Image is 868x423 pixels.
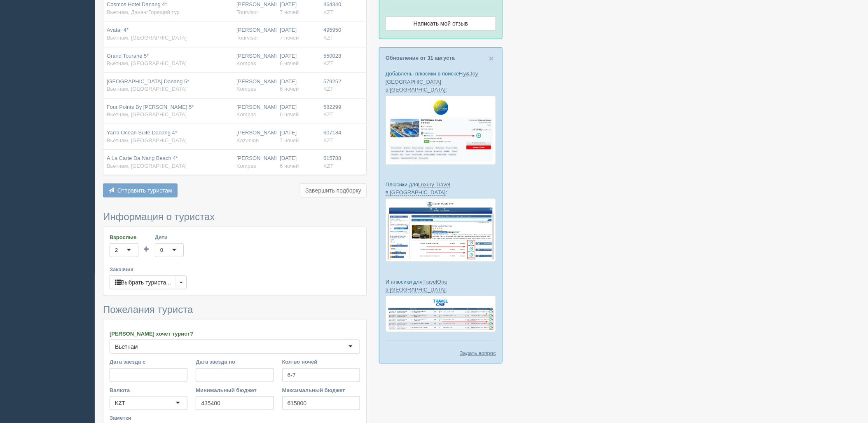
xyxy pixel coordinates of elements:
div: [DATE] [280,52,317,68]
div: [PERSON_NAME] [236,26,273,42]
span: Вьетнам, [GEOGRAPHIC_DATA] [107,111,187,117]
span: Kompas [236,111,256,117]
span: KZT [323,163,334,169]
span: KZT [323,86,334,92]
button: Close [489,54,494,63]
div: [DATE] [280,155,317,170]
a: Luxury Travel в [GEOGRAPHIC_DATA] [386,181,450,196]
span: 579252 [323,78,341,85]
span: Вьетнам, [GEOGRAPHIC_DATA] [107,86,187,92]
div: [DATE] [280,129,317,144]
a: Fly&Joy [GEOGRAPHIC_DATA] в [GEOGRAPHIC_DATA] [386,70,478,93]
span: 615788 [323,155,341,161]
span: Вьетнам, [GEOGRAPHIC_DATA] [107,163,187,169]
span: A La Carte Da Nang Beach 4* [107,155,178,161]
label: Дата заезда с [110,358,187,366]
span: × [489,54,494,63]
label: Валюта [110,386,187,394]
span: KZT [323,137,334,143]
a: Задать вопрос [460,349,496,357]
label: Максимальный бюджет [282,386,360,394]
p: И плюсики для : [386,278,496,294]
div: 0 [160,246,163,254]
span: 6 ночей [280,60,299,66]
img: luxury-travel-%D0%BF%D0%BE%D0%B4%D0%B1%D0%BE%D1%80%D0%BA%D0%B0-%D1%81%D1%80%D0%BC-%D0%B4%D0%BB%D1... [386,198,496,262]
img: travel-one-%D0%BF%D1%96%D0%B4%D0%B1%D1%96%D1%80%D0%BA%D0%B0-%D1%81%D1%80%D0%BC-%D0%B4%D0%BB%D1%8F... [386,296,496,332]
div: [PERSON_NAME] [236,52,273,68]
input: 7-10 или 7,10,14 [282,368,360,382]
label: Дети [155,233,184,241]
div: [PERSON_NAME] [236,129,273,144]
span: KZT [323,9,334,15]
span: Cosmos Hotel Danang 4* [107,1,167,7]
span: KZT [323,60,334,66]
div: [PERSON_NAME] [236,155,273,170]
span: Вьетнам, [GEOGRAPHIC_DATA] [107,35,187,41]
button: Завершить подборку [300,183,367,197]
span: Kazunion [236,137,259,143]
label: Минимальный бюджет [196,386,274,394]
div: [DATE] [280,103,317,119]
label: Кол-во ночей [282,358,360,366]
span: 7 ночей [280,35,299,41]
h3: Информация о туристах [103,211,367,222]
div: KZT [115,399,125,407]
label: [PERSON_NAME] хочет турист? [110,330,360,338]
label: Заметки [110,414,360,422]
img: fly-joy-de-proposal-crm-for-travel-agency.png [386,96,496,165]
span: Вьетнам, ДанангГорящий тур [107,9,180,15]
span: 7 ночей [280,137,299,143]
span: KZT [323,111,334,117]
span: Tourvisor [236,35,258,41]
span: 495950 [323,27,341,33]
span: Avatar 4* [107,27,129,33]
span: 582299 [323,104,341,110]
a: TravelOne в [GEOGRAPHIC_DATA] [386,279,447,293]
label: Дата заезда по [196,358,274,366]
div: [PERSON_NAME] [236,78,273,93]
span: KZT [323,35,334,41]
span: Four Points By [PERSON_NAME] 5* [107,104,194,110]
span: Kompas [236,163,256,169]
span: 6 ночей [280,86,299,92]
span: Kompas [236,86,256,92]
div: [DATE] [280,78,317,93]
div: [DATE] [280,26,317,42]
span: Вьетнам, [GEOGRAPHIC_DATA] [107,60,187,66]
span: Grand Tourane 5* [107,53,149,59]
button: Выбрать туриста... [110,275,176,289]
button: Отправить туристам [103,183,178,197]
a: Написать мой отзыв [386,16,496,31]
span: Yarra Ocean Suite Danang 4* [107,129,177,136]
span: Вьетнам, [GEOGRAPHIC_DATA] [107,137,187,143]
span: [GEOGRAPHIC_DATA] Danang 5* [107,78,189,85]
div: [PERSON_NAME] [236,1,273,16]
span: Отправить туристам [117,187,172,194]
span: Пожелания туриста [103,304,193,315]
div: Вьетнам [115,343,138,351]
div: [DATE] [280,1,317,16]
a: Обновления от 31 августа [386,55,455,61]
span: 7 ночей [280,9,299,15]
span: Kompas [236,60,256,66]
span: 550028 [323,53,341,59]
p: Добавлены плюсики в поиске : [386,70,496,93]
label: Заказчик [110,266,360,273]
div: 2 [115,246,118,254]
span: 464340 [323,1,341,7]
label: Взрослые [110,233,138,241]
span: Tourvisor [236,9,258,15]
p: Плюсики для : [386,181,496,196]
span: 6 ночей [280,163,299,169]
div: [PERSON_NAME] [236,103,273,119]
span: 607184 [323,129,341,136]
span: 6 ночей [280,111,299,117]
